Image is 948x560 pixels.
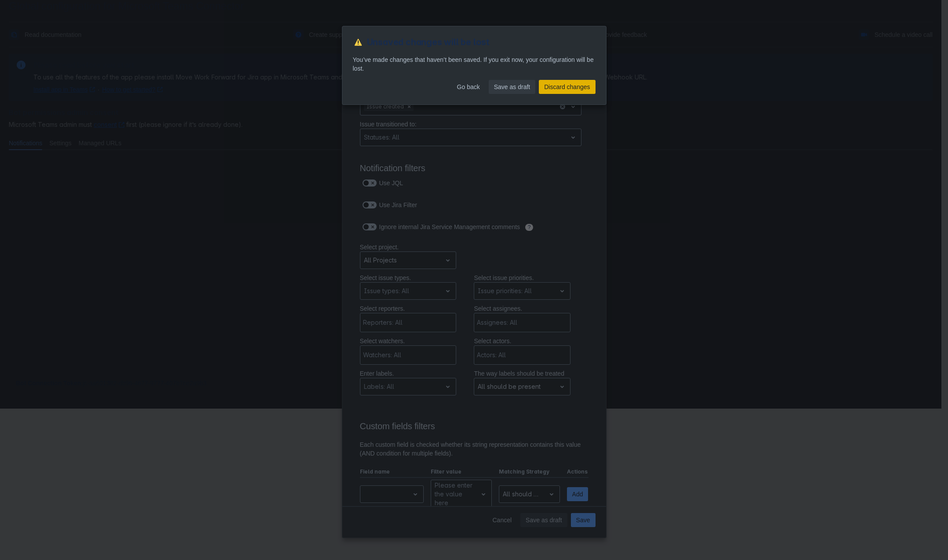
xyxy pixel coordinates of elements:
[452,80,485,94] button: Go back
[353,37,363,47] span: warning
[489,80,536,94] button: Save as draft
[457,80,480,94] span: Go back
[367,37,490,48] span: Unsaved changes will be lost
[494,80,530,94] span: Save as draft
[539,80,595,94] button: Discard changes
[342,54,606,74] div: You’ve made changes that haven’t been saved. If you exit now, your configuration will be lost.
[544,80,590,94] span: Discard changes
